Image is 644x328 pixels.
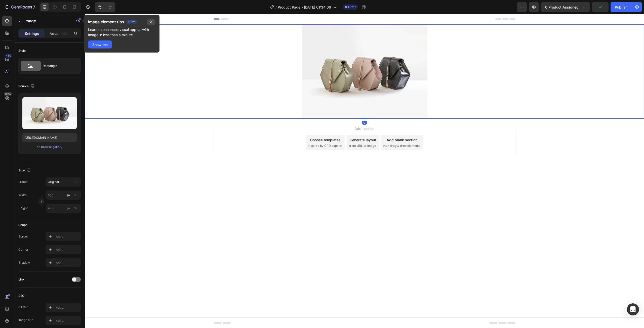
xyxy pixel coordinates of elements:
[66,192,72,198] button: %
[95,2,115,12] div: Undo/Redo
[22,133,77,142] input: https://example.com/image.jpg
[46,204,81,213] input: px%
[18,49,26,53] div: Style
[46,177,81,186] button: Original
[18,318,33,322] div: Image title
[37,144,40,150] span: or
[18,247,28,252] div: Corner
[67,193,70,197] div: px
[74,206,77,210] div: %
[18,180,28,184] label: Frame
[348,5,356,9] span: Draft
[56,305,79,310] div: Add...
[48,180,59,184] span: Original
[18,167,32,174] div: Size
[43,60,73,72] div: Rectangle
[18,294,24,298] div: SEO
[545,5,579,10] span: 0 product assigned
[56,318,79,323] div: Add...
[277,107,282,111] div: 0
[18,277,24,282] div: Link
[33,4,35,10] p: 7
[24,18,67,24] p: Image
[41,145,63,150] button: Browse gallery
[56,235,79,239] div: Add...
[18,234,28,239] div: Border
[611,2,632,12] button: Publish
[41,145,62,149] div: Browse gallery
[5,54,12,58] div: 450
[22,97,77,129] img: preview-image
[2,2,37,12] button: 7
[268,112,292,117] span: Add section
[278,5,331,10] span: Product Page - [DATE] 01:34:06
[223,129,258,134] span: inspired by CRO experts
[18,206,28,210] label: Height
[85,14,644,328] iframe: Design area
[50,31,67,36] p: Advanced
[74,193,77,197] div: %
[18,83,36,90] div: Source
[46,191,81,200] input: px%
[56,261,79,265] div: Add...
[4,92,12,96] div: Beta
[225,123,256,128] div: Choose templates
[18,223,27,227] div: Shape
[25,31,39,36] p: Settings
[73,205,79,211] button: px
[56,248,79,252] div: Add...
[541,2,590,12] button: 0 product assigned
[18,193,27,197] label: Width
[18,260,30,265] div: Shadow
[265,123,291,128] div: Generate layout
[627,303,639,315] div: Open Intercom Messenger
[18,305,28,309] div: Alt text
[615,5,627,10] div: Publish
[275,5,277,10] span: /
[302,123,333,128] div: Add blank section
[73,192,79,198] button: px
[298,129,336,134] span: then drag & drop elements
[66,205,72,211] button: %
[67,206,70,210] div: px
[264,129,291,134] span: from URL or image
